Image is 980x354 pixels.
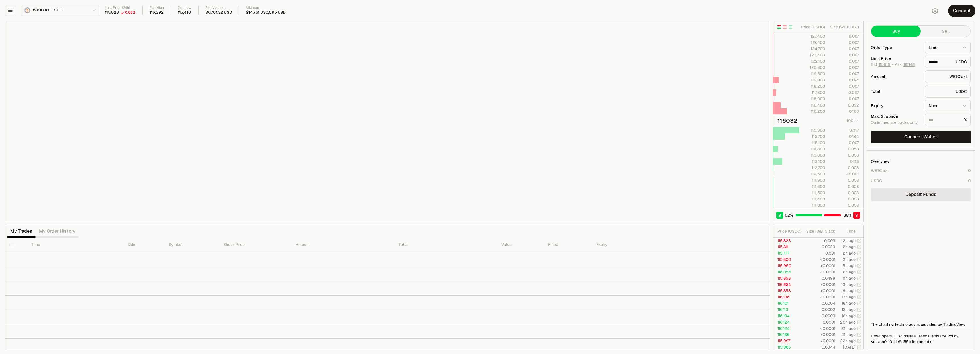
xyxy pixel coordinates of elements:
[830,134,859,139] div: 0.144
[5,21,770,222] iframe: Financial Chart
[178,10,191,15] div: 115,418
[773,319,802,325] td: 116,124
[878,62,891,67] button: 115916
[7,226,36,237] button: My Trades
[830,202,859,208] div: 0.008
[871,62,894,67] span: Bid -
[830,33,859,39] div: 0.007
[150,6,164,10] div: 24h High
[802,275,836,281] td: 0.0499
[871,178,882,184] div: USDC
[246,6,286,10] div: Mkt cap
[123,238,164,252] th: Side
[800,46,825,52] div: 124,700
[871,120,920,125] div: On immediate trades only
[773,263,802,269] td: 115,950
[830,52,859,58] div: 0.007
[773,313,802,319] td: 116,194
[777,25,781,29] button: Show Buy and Sell Orders
[150,10,164,15] div: 116,392
[800,109,825,114] div: 116,200
[840,338,856,343] time: 22h ago
[497,238,544,252] th: Value
[800,52,825,58] div: 123,400
[845,117,859,124] button: 100
[830,109,859,114] div: 0.166
[777,228,801,234] div: Price ( USDC )
[773,344,802,350] td: 115,985
[27,238,123,252] th: Time
[843,238,856,243] time: 2h ago
[894,339,911,344] span: de9d55ce17949e008fb62f719d96d919b3f33879
[800,102,825,108] div: 116,400
[25,8,30,13] img: WBTC.axl Logo
[932,333,959,339] a: Privacy Policy
[802,306,836,313] td: 0.0002
[871,46,920,50] div: Order Type
[843,345,856,350] time: [DATE]
[843,257,856,262] time: 2h ago
[943,322,965,327] a: TradingView
[773,300,802,306] td: 116,101
[830,152,859,158] div: 0.008
[33,8,50,13] span: WBTC.axl
[830,165,859,171] div: 0.008
[773,244,802,250] td: 115,811
[806,228,835,234] div: Size ( WBTC.axl )
[830,102,859,108] div: 0.092
[840,228,856,234] div: Time
[800,24,825,30] div: Price ( USDC )
[871,56,920,60] div: Limit Price
[802,325,836,332] td: <0.0001
[800,202,825,208] div: 111,000
[544,238,592,252] th: Filled
[918,333,929,339] a: Terms
[783,25,787,29] button: Show Sell Orders Only
[773,250,802,256] td: 115,777
[840,320,856,325] time: 20h ago
[802,269,836,275] td: <0.0001
[52,8,62,13] span: USDC
[773,338,802,344] td: 115,997
[830,96,859,102] div: 0.007
[802,250,836,256] td: 0.001
[843,276,856,281] time: 11h ago
[800,152,825,158] div: 113,800
[178,6,191,10] div: 24h Low
[841,288,856,293] time: 16h ago
[802,332,836,338] td: <0.0001
[802,313,836,319] td: 0.0003
[830,40,859,45] div: 0.007
[800,90,825,95] div: 117,300
[785,212,793,218] span: 62 %
[843,251,856,256] time: 2h ago
[830,71,859,77] div: 0.007
[871,131,971,143] button: Connect Wallet
[802,256,836,263] td: <0.0001
[105,10,119,15] div: 115,823
[968,168,971,173] div: 0
[394,238,497,252] th: Total
[841,282,856,287] time: 13h ago
[800,171,825,177] div: 112,500
[830,46,859,52] div: 0.007
[830,184,859,189] div: 0.008
[921,26,970,37] button: Sell
[205,10,232,15] div: $6,761.32 USD
[800,58,825,64] div: 122,100
[830,146,859,152] div: 0.058
[220,238,291,252] th: Order Price
[246,10,286,15] div: $14,761,330,095 USD
[830,90,859,95] div: 0.037
[802,319,836,325] td: 0.0001
[842,301,856,306] time: 18h ago
[843,263,856,268] time: 5h ago
[773,325,802,332] td: 116,124
[802,263,836,269] td: <0.0001
[773,288,802,294] td: 115,858
[830,159,859,164] div: 0.118
[205,6,232,10] div: 24h Volume
[830,58,859,64] div: 0.007
[773,294,802,300] td: 116,136
[802,294,836,300] td: <0.0001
